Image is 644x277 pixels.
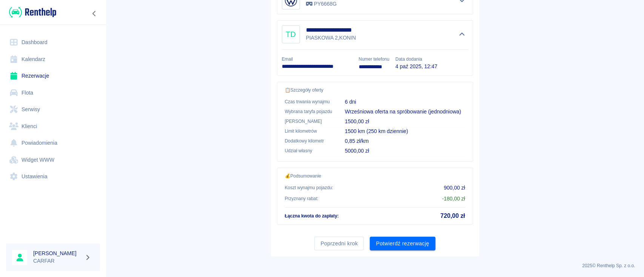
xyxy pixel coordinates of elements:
p: 2025 © Renthelp Sp. z o.o. [115,262,635,269]
a: Serwisy [6,101,100,118]
p: Numer telefonu [358,56,389,63]
button: Ukryj szczegóły [456,29,468,40]
p: 900,00 zł [444,184,465,192]
p: PIASKOWA 2 , KONIN [306,34,379,42]
p: Wrześniowa oferta na spróbowanie (jednodniowa) [345,108,465,116]
div: TD [282,25,300,43]
p: Czas trwania wynajmu [285,98,333,105]
button: Potwierdź rezerwację [370,237,435,251]
button: Poprzedni krok [314,237,364,251]
a: Rezerwacje [6,67,100,84]
p: 💰 Podsumowanie [285,173,465,179]
p: 📋 Szczegóły oferty [285,87,465,93]
p: 6 dni [345,98,465,106]
p: Koszt wynajmu pojazdu : [285,184,334,191]
p: Wybrana taryfa pojazdu [285,108,333,115]
p: - 180,00 zł [442,195,465,203]
p: Dodatkowy kilometr [285,138,333,144]
a: Klienci [6,118,100,135]
a: Kalendarz [6,51,100,68]
a: Widget WWW [6,152,100,168]
p: 0,85 zł/km [345,137,465,145]
button: Zwiń nawigację [89,9,100,18]
p: 4 paź 2025, 12:47 [395,63,437,70]
p: Data dodania [395,56,437,63]
img: Renthelp logo [9,6,56,18]
a: Dashboard [6,34,100,51]
p: Udział własny [285,147,333,154]
p: 1500 km (250 km dziennie) [345,127,465,135]
a: Powiadomienia [6,135,100,152]
a: Ustawienia [6,168,100,185]
p: Łączna kwota do zapłaty : [285,213,339,219]
a: Renthelp logo [6,6,56,18]
p: Limit kilometrów [285,128,333,135]
h6: [PERSON_NAME] [33,249,81,257]
h5: 720,00 zł [440,212,465,220]
p: 5000,00 zł [345,147,465,155]
p: Email [282,56,353,63]
p: Przyznany rabat : [285,195,318,202]
p: CARFAR [33,257,81,265]
p: [PERSON_NAME] [285,118,333,125]
p: 1500,00 zł [345,118,465,125]
a: Flota [6,84,100,101]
